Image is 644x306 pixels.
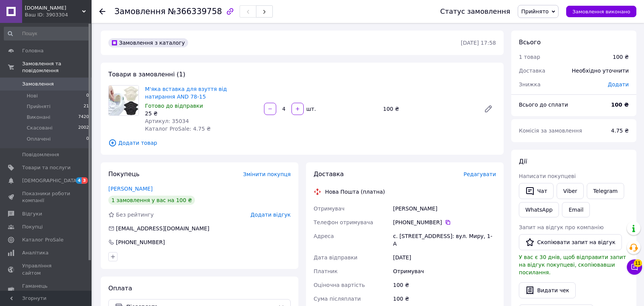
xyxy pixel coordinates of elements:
[314,233,334,239] span: Адреса
[519,158,527,165] span: Дії
[27,125,53,131] span: Скасовані
[613,53,629,61] div: 100 ₴
[145,126,211,132] span: Каталог ProSale: 4.75 ₴
[109,86,138,115] img: М'яка вставка для взуття від натирання AND 78-15
[391,278,497,292] div: 100 ₴
[115,238,166,246] div: [PHONE_NUMBER]
[108,196,195,205] div: 1 замовлення у вас на 100 ₴
[611,102,629,108] b: 100 ₴
[27,103,50,110] span: Прийняті
[461,40,496,46] time: [DATE] 17:58
[521,8,549,15] span: Прийнято
[78,114,89,121] span: 7420
[314,254,357,261] span: Дата відправки
[519,54,540,60] span: 1 товар
[145,86,227,100] a: М'яка вставка для взуття від натирання AND 78-15
[22,236,63,243] span: Каталог ProSale
[519,254,626,275] span: У вас є 30 днів, щоб відправити запит на відгук покупцеві, скопіювавши посилання.
[519,202,559,217] a: WhatsApp
[587,183,624,199] a: Telegram
[572,9,630,15] span: Замовлення виконано
[393,219,496,226] div: [PHONE_NUMBER]
[22,60,92,74] span: Замовлення та повідомлення
[108,38,188,47] div: Замовлення з каталогу
[84,103,89,110] span: 21
[567,62,633,79] div: Необхідно уточнити
[627,259,642,275] button: Чат з покупцем11
[314,170,344,178] span: Доставка
[22,283,71,296] span: Гаманець компанії
[519,234,622,250] button: Скопіювати запит на відгук
[78,125,89,131] span: 2002
[243,171,291,177] span: Змінити покупця
[391,264,497,278] div: Отримувач
[22,249,48,256] span: Аналітика
[519,102,568,108] span: Всього до сплати
[562,202,590,217] button: Email
[566,6,636,17] button: Замовлення виконано
[314,282,365,288] span: Оціночна вартість
[391,202,497,215] div: [PERSON_NAME]
[519,224,604,230] span: Запит на відгук про компанію
[145,110,258,117] div: 25 ₴
[116,212,154,218] span: Без рейтингу
[22,47,43,54] span: Головна
[519,183,554,199] button: Чат
[22,223,43,230] span: Покупці
[108,285,132,292] span: Оплата
[634,259,642,267] span: 11
[391,229,497,251] div: с. [STREET_ADDRESS]: вул. Миру, 1-А
[323,188,387,196] div: Нова Пошта (платна)
[116,225,209,232] span: [EMAIL_ADDRESS][DOMAIN_NAME]
[86,136,89,142] span: 0
[440,8,510,15] div: Статус замовлення
[86,92,89,99] span: 0
[519,68,545,74] span: Доставка
[251,212,291,218] span: Додати відгук
[99,8,105,15] div: Повернутися назад
[519,128,582,134] span: Комісія за замовлення
[27,136,51,142] span: Оплачені
[314,296,361,302] span: Сума післяплати
[145,103,203,109] span: Готово до відправки
[519,81,541,87] span: Знижка
[4,27,90,40] input: Пошук
[82,177,88,184] span: 3
[25,5,82,11] span: Big-drop.in.ua
[380,104,478,114] div: 100 ₴
[304,105,317,113] div: шт.
[481,101,496,117] a: Редагувати
[608,81,629,87] span: Додати
[108,186,153,192] a: [PERSON_NAME]
[391,292,497,306] div: 100 ₴
[145,118,189,124] span: Артикул: 35034
[611,128,629,134] span: 4.75 ₴
[25,11,92,18] div: Ваш ID: 3903304
[22,177,79,184] span: [DEMOGRAPHIC_DATA]
[519,282,576,298] button: Видати чек
[108,170,140,178] span: Покупець
[76,177,82,184] span: 4
[168,7,222,16] span: №366339758
[557,183,583,199] a: Viber
[114,7,166,16] span: Замовлення
[464,171,496,177] span: Редагувати
[22,164,71,171] span: Товари та послуги
[22,151,59,158] span: Повідомлення
[22,262,71,276] span: Управління сайтом
[314,268,338,274] span: Платник
[27,92,38,99] span: Нові
[519,173,576,179] span: Написати покупцеві
[108,71,185,78] span: Товари в замовленні (1)
[27,114,50,121] span: Виконані
[519,39,541,46] span: Всього
[108,139,496,147] span: Додати товар
[22,190,71,204] span: Показники роботи компанії
[391,251,497,264] div: [DATE]
[22,81,54,87] span: Замовлення
[22,210,42,217] span: Відгуки
[314,206,345,212] span: Отримувач
[314,219,373,225] span: Телефон отримувача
